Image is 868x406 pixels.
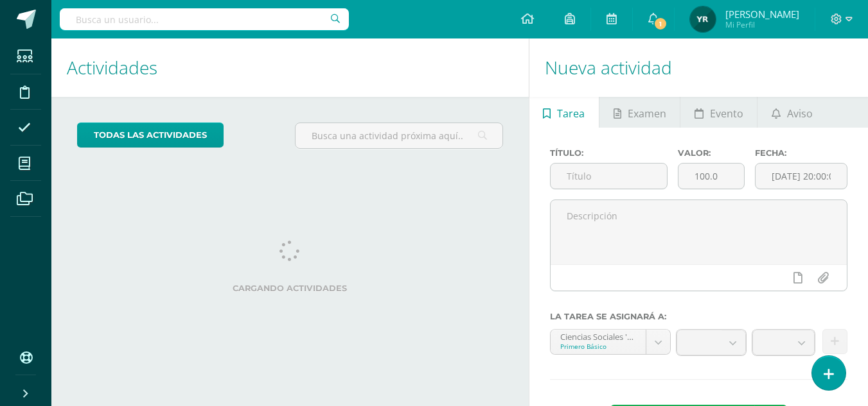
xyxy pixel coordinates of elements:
input: Fecha de entrega [756,164,847,189]
label: Valor: [678,148,745,158]
a: Examen [599,97,680,128]
span: 1 [653,17,668,31]
label: Cargando actividades [77,283,503,293]
a: Evento [680,97,757,128]
div: Ciencias Sociales 'Primero Básico A' [560,330,636,342]
span: Mi Perfil [725,19,799,30]
span: [PERSON_NAME] [725,8,799,21]
a: Aviso [757,97,826,128]
h1: Actividades [67,38,513,97]
span: Aviso [787,98,813,129]
input: Busca una actividad próxima aquí... [296,123,502,148]
input: Busca un usuario... [60,8,349,30]
span: Examen [628,98,666,129]
input: Puntos máximos [678,164,744,189]
input: Título [551,164,668,189]
a: todas las Actividades [77,123,224,148]
span: Evento [710,98,743,129]
a: Tarea [529,97,599,128]
span: Tarea [557,98,585,129]
label: Título: [550,148,668,158]
label: Fecha: [755,148,847,158]
div: Primero Básico [560,342,636,351]
a: Ciencias Sociales 'Primero Básico A'Primero Básico [551,330,670,354]
h1: Nueva actividad [545,38,853,97]
label: La tarea se asignará a: [550,312,847,321]
img: 98a14b8a2142242c13a8985c4bbf6eb0.png [690,6,716,32]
